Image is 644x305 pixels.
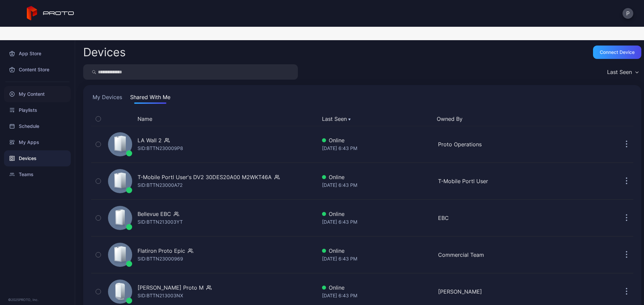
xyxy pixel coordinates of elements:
[322,181,433,189] div: [DATE] 6:43 PM
[322,284,433,292] div: Online
[322,255,433,263] div: [DATE] 6:43 PM
[4,46,71,62] a: App Store
[8,297,67,302] div: © 2025 PROTO, Inc.
[4,102,71,118] a: Playlists
[604,64,641,80] button: Last Seen
[138,115,152,123] button: Name
[551,115,612,123] div: Update Device
[322,173,433,181] div: Online
[438,288,549,296] div: [PERSON_NAME]
[129,93,172,104] button: Shared With Me
[138,181,182,189] div: SID: BTTN23000A72
[4,150,71,166] a: Devices
[322,136,433,144] div: Online
[4,134,71,150] a: My Apps
[4,118,71,134] a: Schedule
[438,251,549,259] div: Commercial Team
[138,144,183,152] div: SID: BTTN230009P8
[138,210,171,218] div: Bellevue EBC
[322,210,433,218] div: Online
[138,173,272,181] div: T-Mobile Portl User's DV2 30DES20A00 M2WKT46A
[4,62,71,78] a: Content Store
[438,140,549,148] div: Proto Operations
[438,214,549,222] div: EBC
[138,136,162,144] div: LA Wall 2
[600,50,635,55] div: Connect device
[138,284,204,292] div: [PERSON_NAME] Proto M
[322,115,431,123] button: Last Seen
[322,292,433,300] div: [DATE] 6:43 PM
[322,218,433,226] div: [DATE] 6:43 PM
[4,166,71,182] a: Teams
[138,218,183,226] div: SID: BTTN213003YT
[593,46,641,59] button: Connect device
[437,115,546,123] button: Owned By
[620,115,633,123] div: Options
[623,8,633,19] button: P
[438,177,549,185] div: T-Mobile Portl User
[607,69,632,75] div: Last Seen
[91,93,123,104] button: My Devices
[138,292,183,300] div: SID: BTTN213003NX
[138,247,185,255] div: Flatiron Proto Epic
[322,144,433,152] div: [DATE] 6:43 PM
[4,86,71,102] a: My Content
[322,247,433,255] div: Online
[83,46,126,58] h2: Devices
[138,255,183,263] div: SID: BTTN23000969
